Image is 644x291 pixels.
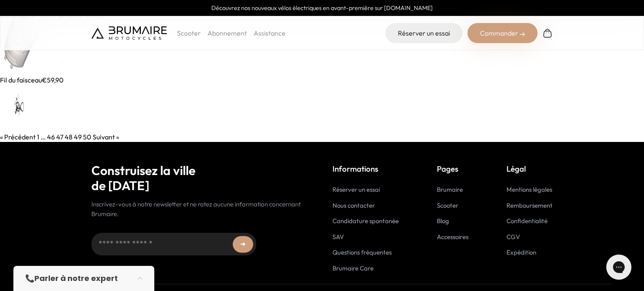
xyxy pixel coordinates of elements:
[65,133,73,141] span: 48
[506,201,553,209] a: Remboursement
[506,248,536,256] a: Expédition
[332,201,375,209] a: Nous contacter
[37,133,39,141] a: 1
[332,264,374,272] a: Brumaire Care
[332,233,344,241] a: SAV
[47,133,55,141] a: 46
[91,163,312,193] h2: Construisez la ville de [DATE]
[332,248,392,256] a: Questions fréquentes
[520,32,525,37] img: right-arrow-2.png
[332,217,399,225] a: Candidature spontanée
[602,252,636,283] iframe: Gorgias live chat messenger
[437,163,468,175] p: Pages
[254,29,286,37] a: Assistance
[506,217,548,225] a: Confidentialité
[91,26,167,40] img: Brumaire Motocycles
[437,201,458,209] a: Scooter
[543,28,553,38] img: Panier
[506,163,553,175] p: Légal
[56,133,63,141] a: 47
[332,185,380,193] a: Réserver un essai
[74,133,82,141] a: 49
[437,233,468,241] a: Accessoires
[437,217,449,225] a: Blog
[233,236,253,252] button: ➜
[332,163,399,175] p: Informations
[93,133,119,141] a: Suivant »
[437,185,463,193] a: Brumaire
[385,23,462,43] a: Réserver un essai
[41,133,46,141] span: …
[91,233,256,255] input: Adresse email...
[506,185,552,193] a: Mentions légales
[91,200,312,219] p: Inscrivez-vous à notre newsletter et ne ratez aucune information concernant Brumaire.
[177,28,201,38] p: Scooter
[467,23,538,43] div: Commander
[506,233,520,241] a: CGV
[83,133,91,141] a: 50
[208,29,247,37] a: Abonnement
